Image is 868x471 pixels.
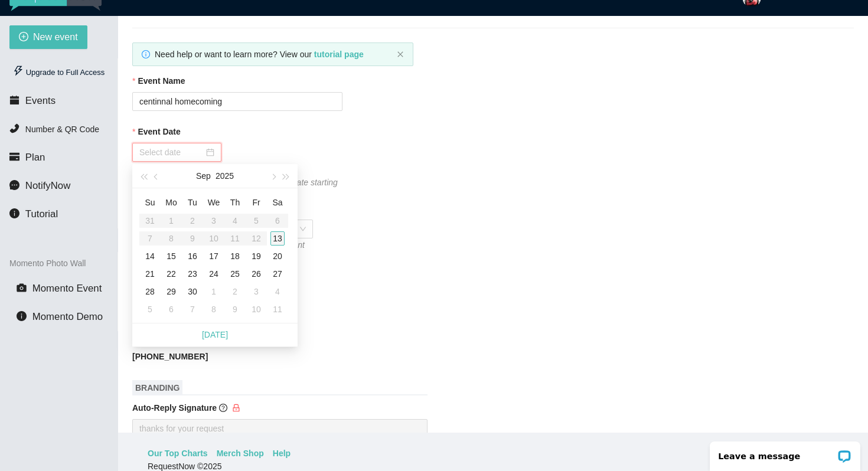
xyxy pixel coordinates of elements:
div: 11 [270,302,285,316]
input: Janet's and Mark's Wedding [132,92,342,111]
div: 19 [249,249,263,263]
div: 26 [249,267,263,281]
div: 2 [228,284,242,299]
a: Merch Shop [217,447,264,460]
i: Your event will accept text messages on this date starting at 6:00 AM for up to 23 hours. [132,178,338,200]
div: 17 [207,249,221,263]
td: 2025-10-08 [203,300,224,318]
span: lock [232,404,240,412]
span: plus-circle [19,32,28,43]
b: Auto-Reply Signature [132,403,217,413]
div: 5 [143,302,157,316]
td: 2025-09-27 [267,265,288,283]
span: Tutorial [25,208,58,220]
div: 9 [228,302,242,316]
td: 2025-09-13 [267,230,288,247]
th: Fr [246,193,267,212]
div: 29 [164,284,178,299]
span: New event [33,30,78,44]
td: 2025-09-22 [161,265,182,283]
td: 2025-09-21 [139,265,161,283]
td: 2025-10-10 [246,300,267,318]
div: 1 [207,284,221,299]
a: Help [273,447,291,460]
a: Our Top Charts [148,447,208,460]
div: 3 [249,284,263,299]
td: 2025-10-06 [161,300,182,318]
td: 2025-10-07 [182,300,203,318]
td: 2025-09-15 [161,247,182,265]
span: message [9,180,19,190]
td: 2025-09-18 [224,247,246,265]
th: Th [224,193,246,212]
a: tutorial page [314,50,364,59]
td: 2025-10-09 [224,300,246,318]
input: Select date [139,146,204,159]
span: Momento Event [32,283,102,294]
td: 2025-10-02 [224,283,246,300]
td: 2025-09-30 [182,283,203,300]
button: plus-circleNew event [9,25,87,49]
span: info-circle [142,50,150,58]
div: 6 [164,302,178,316]
div: 24 [207,267,221,281]
span: Momento Demo [32,311,103,322]
div: Upgrade to Full Access [9,61,108,84]
span: thunderbolt [13,66,24,76]
div: 21 [143,267,157,281]
div: 23 [185,267,200,281]
div: 25 [228,267,242,281]
b: Event Date [138,125,180,138]
div: 8 [207,302,221,316]
td: 2025-09-17 [203,247,224,265]
th: We [203,193,224,212]
div: When is your event? [132,162,342,175]
div: 13 [270,231,285,246]
th: Tu [182,193,203,212]
div: 18 [228,249,242,263]
span: BRANDING [132,380,182,395]
div: 14 [143,249,157,263]
div: 4 [270,284,285,299]
td: 2025-09-29 [161,283,182,300]
button: 2025 [216,164,234,188]
div: 7 [185,302,200,316]
td: 2025-10-11 [267,300,288,318]
span: close [397,51,404,58]
textarea: thanks for your request [132,419,428,438]
span: Number & QR Code [25,125,99,134]
span: info-circle [9,208,19,218]
td: 2025-09-25 [224,265,246,283]
b: [PHONE_NUMBER] [132,352,208,361]
td: 2025-09-14 [139,247,161,265]
span: credit-card [9,152,19,162]
th: Mo [161,193,182,212]
span: camera [17,283,27,293]
span: info-circle [17,311,27,321]
div: 22 [164,267,178,281]
button: Sep [196,164,211,188]
td: 2025-09-19 [246,247,267,265]
span: Events [25,95,56,106]
td: 2025-09-24 [203,265,224,283]
span: NotifyNow [25,180,70,191]
div: 20 [270,249,285,263]
td: 2025-09-23 [182,265,203,283]
div: 28 [143,284,157,299]
td: 2025-10-01 [203,283,224,300]
b: Event Name [138,74,185,87]
td: 2025-09-16 [182,247,203,265]
div: 16 [185,249,200,263]
span: calendar [9,95,19,105]
td: 2025-10-05 [139,300,161,318]
button: close [397,51,404,58]
div: 15 [164,249,178,263]
a: [DATE] [202,330,228,339]
td: 2025-10-04 [267,283,288,300]
td: 2025-09-26 [246,265,267,283]
span: Plan [25,152,45,163]
span: phone [9,123,19,133]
